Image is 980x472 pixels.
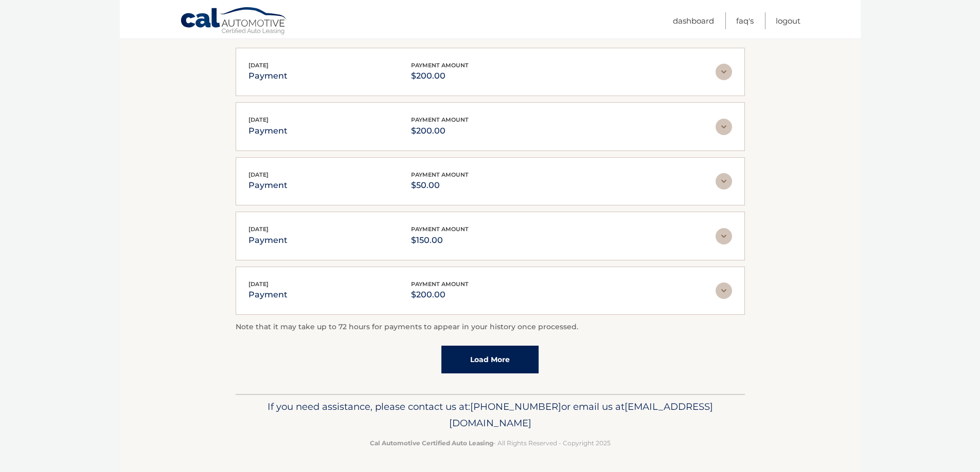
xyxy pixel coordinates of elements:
[776,12,800,29] a: Logout
[411,280,469,288] span: payment amount
[736,12,754,29] a: FAQ's
[248,233,288,248] p: payment
[248,171,269,178] span: [DATE]
[673,12,714,29] a: Dashboard
[470,401,561,412] span: [PHONE_NUMBER]
[248,178,288,193] p: payment
[411,171,469,178] span: payment amount
[449,401,713,429] span: [EMAIL_ADDRESS][DOMAIN_NAME]
[180,7,288,36] a: Cal Automotive
[248,62,269,69] span: [DATE]
[411,178,469,193] p: $50.00
[248,69,288,83] p: payment
[716,282,732,299] img: accordion-rest.svg
[716,119,732,135] img: accordion-rest.svg
[441,346,539,373] a: Load More
[411,288,469,302] p: $200.00
[411,116,469,123] span: payment amount
[248,124,288,138] p: payment
[716,228,732,244] img: accordion-rest.svg
[411,62,469,69] span: payment amount
[248,280,269,288] span: [DATE]
[411,124,469,138] p: $200.00
[411,233,469,248] p: $150.00
[248,225,269,233] span: [DATE]
[248,288,288,302] p: payment
[411,225,469,233] span: payment amount
[236,321,745,333] p: Note that it may take up to 72 hours for payments to appear in your history once processed.
[248,116,269,123] span: [DATE]
[370,439,493,447] strong: Cal Automotive Certified Auto Leasing
[716,64,732,80] img: accordion-rest.svg
[242,399,738,431] p: If you need assistance, please contact us at: or email us at
[242,438,738,448] p: - All Rights Reserved - Copyright 2025
[411,69,469,83] p: $200.00
[716,173,732,190] img: accordion-rest.svg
